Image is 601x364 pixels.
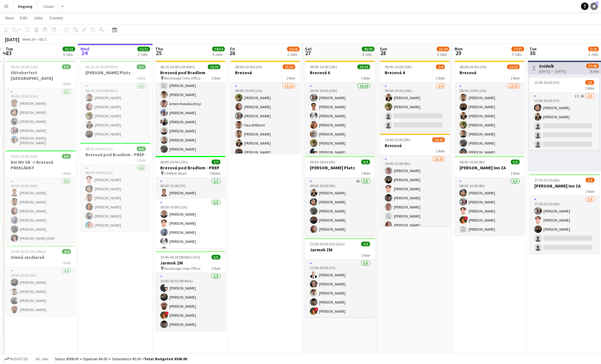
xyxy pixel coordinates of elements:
[47,14,66,22] a: Comms
[62,171,71,176] span: 1 Role
[211,266,220,271] span: 1 Role
[6,267,76,316] app-card-role: 4/419:00-00:00 (5h)[PERSON_NAME][PERSON_NAME][PERSON_NAME][PERSON_NAME]
[305,247,375,253] h3: Jarmok ZM
[585,80,594,85] span: 2/5
[596,2,598,6] span: 4
[213,52,224,57] div: 4 Jobs
[212,47,225,51] span: 34/34
[287,52,299,57] div: 2 Jobs
[590,68,599,74] div: 8 jobs
[436,149,445,153] span: 1 Role
[305,83,375,186] app-card-role: 10/1009:00-19:00 (10h)[PERSON_NAME][PERSON_NAME][PERSON_NAME][PERSON_NAME][PERSON_NAME][PERSON_NA...
[136,76,146,80] span: 1 Role
[18,14,30,22] a: Edit
[144,356,187,361] span: Total Budgeted €508.00
[528,49,537,57] span: 30
[455,83,525,295] app-card-role: 12/2208:00-20:00 (12h)[PERSON_NAME][PERSON_NAME][PERSON_NAME][PERSON_NAME][PERSON_NAME][PERSON_NA...
[286,76,295,80] span: 1 Role
[380,83,450,131] app-card-role: 2/409:00-19:00 (10h)[PERSON_NAME][PERSON_NAME]
[304,49,312,57] span: 27
[5,36,19,43] div: [DATE]
[455,156,525,235] app-job-card: 08:00-16:00 (8h)5/5[PERSON_NAME] Inn ZA1 Role5/508:00-16:00 (8h)[PERSON_NAME][PERSON_NAME][PERSON...
[436,76,445,80] span: 1 Role
[80,83,151,140] app-card-role: 5/506:15-16:00 (9h45m)[PERSON_NAME][PERSON_NAME][PERSON_NAME][PERSON_NAME][PERSON_NAME]
[80,61,151,140] app-job-card: 06:15-16:00 (9h45m)5/5[PERSON_NAME] Platz1 Role5/506:15-16:00 (9h45m)[PERSON_NAME][PERSON_NAME][P...
[455,46,463,52] span: Mon
[585,86,594,90] span: 1 Role
[305,238,375,317] div: 22:00-05:00 (7h) (Sun)5/5Jarmok ZM1 Role5/522:00-05:00 (7h)[PERSON_NAME][PERSON_NAME][PERSON_NAME...
[460,160,485,164] span: 08:00-16:00 (8h)
[11,249,46,254] span: 19:00-00:00 (5h) (Wed)
[464,216,468,220] span: !
[529,46,537,52] span: Tue
[137,64,146,69] span: 5/5
[529,78,599,150] app-job-card: 13:00-20:00 (7h)2/51 Role1I2A2/513:00-20:00 (7h)[PERSON_NAME][PERSON_NAME]
[361,171,370,176] span: 1 Role
[357,64,370,69] span: 10/10
[21,37,36,42] span: Week 39
[155,61,225,153] app-job-card: 06:15-20:00 (13h45m)22/22Brezová pod Bradlom Backstage Crew Office1 Role[PERSON_NAME][PERSON_NAME...
[511,47,524,51] span: 17/27
[380,134,450,226] div: 14:00-23:00 (9h)19/20Brezová1 Role19/2014:00-23:00 (9h)[PERSON_NAME][PERSON_NAME][PERSON_NAME][PE...
[529,174,599,254] app-job-card: 17:30-23:30 (6h)3/5[PERSON_NAME] Inn ZA1 Role3/517:30-23:30 (6h)[PERSON_NAME][PERSON_NAME][PERSON...
[5,49,13,57] span: 23
[529,196,599,254] app-card-role: 3/517:30-23:30 (6h)[PERSON_NAME][PERSON_NAME][PERSON_NAME]
[160,64,195,69] span: 06:15-20:00 (13h45m)
[585,189,594,194] span: 1 Role
[6,88,76,148] app-card-role: 5/509:00-20:00 (11h)[PERSON_NAME][PERSON_NAME][PERSON_NAME][PERSON_NAME][PERSON_NAME] [PERSON_NAME]
[586,64,599,68] span: 37/40
[380,46,387,52] span: Sun
[80,46,89,52] span: Wed
[155,251,225,331] app-job-card: 15:45-00:30 (8h45m) (Fri)5/5Jarmok ZM Backstage Crew Office1 Role5/515:45-00:30 (8h45m)[PERSON_NA...
[455,165,525,171] h3: [PERSON_NAME] Inn ZA
[287,47,300,51] span: 13/16
[34,356,49,361] span: All jobs
[160,160,187,164] span: 08:00-20:00 (12h)
[361,76,370,80] span: 1 Role
[455,61,525,153] app-job-card: 08:00-20:00 (12h)12/22Brezová1 Role12/2208:00-20:00 (12h)[PERSON_NAME][PERSON_NAME][PERSON_NAME][...
[155,46,163,52] span: Thu
[6,159,76,171] h3: Dni MV SR -> Brezová PREKLÁDKY
[80,143,151,231] app-job-card: 08:00-20:00 (12h)6/6Brezová pod Bradlom - PREP1 Role6/608:00-20:00 (12h)[PERSON_NAME][PERSON_NAME...
[305,260,375,317] app-card-role: 5/522:00-05:00 (7h)[PERSON_NAME][PERSON_NAME][PERSON_NAME][PERSON_NAME]![PERSON_NAME]
[212,255,220,259] span: 5/5
[454,49,463,57] span: 29
[11,64,38,69] span: 09:00-20:00 (11h)
[534,178,560,182] span: 17:30-23:30 (6h)
[529,183,599,189] h3: [PERSON_NAME] Inn ZA
[212,160,220,164] span: 7/7
[437,47,449,51] span: 21/24
[380,61,450,131] div: 09:00-19:00 (10h)2/4Brezová 41 Role2/409:00-19:00 (10h)[PERSON_NAME][PERSON_NAME]
[305,61,375,153] div: 09:00-19:00 (10h)10/10Brezová 61 Role10/1009:00-19:00 (10h)[PERSON_NAME][PERSON_NAME][PERSON_NAME...
[6,150,76,243] app-job-card: 10:00-20:00 (10h)6/6Dni MV SR -> Brezová PREKLÁDKY1 Role6/610:00-20:00 (10h)[PERSON_NAME][PERSON_...
[385,137,410,142] span: 14:00-23:00 (9h)
[305,156,375,235] div: 09:30-18:30 (9h)5/5[PERSON_NAME] Platz1 Role2A5/509:30-18:30 (9h)[PERSON_NAME][PERSON_NAME][PERSO...
[380,70,450,75] h3: Brezová 4
[6,61,76,148] app-job-card: 09:00-20:00 (11h)5/5Oktoberfest [GEOGRAPHIC_DATA]1 Role5/509:00-20:00 (11h)[PERSON_NAME][PERSON_N...
[315,307,318,311] span: !
[529,93,599,150] app-card-role: 1I2A2/513:00-20:00 (7h)[PERSON_NAME][PERSON_NAME]
[380,156,450,351] app-card-role: 19/2014:00-23:00 (9h)[PERSON_NAME][PERSON_NAME][PERSON_NAME][PERSON_NAME][PERSON_NAME] [PERSON_NA...
[136,158,146,162] span: 1 Role
[62,81,71,86] span: 1 Role
[164,266,200,271] span: Backstage Crew Office
[49,15,63,21] span: Comms
[588,52,598,57] div: 3 Jobs
[3,14,16,22] a: View
[539,69,566,74] div: [DATE] → [DATE]
[211,76,220,80] span: 1 Role
[137,47,150,51] span: 11/11
[305,70,375,75] h3: Brezová 6
[155,199,225,257] app-card-role: 5/508:00-20:00 (12h)[PERSON_NAME][PERSON_NAME][PERSON_NAME][PERSON_NAME][PERSON_NAME]
[6,254,76,260] h3: Zimná Jazdiareň
[586,178,594,182] span: 3/5
[3,356,29,362] button: Budgeted
[460,64,487,69] span: 08:00-20:00 (12h)
[80,49,89,57] span: 24
[210,171,220,176] span: 3 Roles
[11,154,38,159] span: 10:00-20:00 (10h)
[137,146,146,151] span: 6/6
